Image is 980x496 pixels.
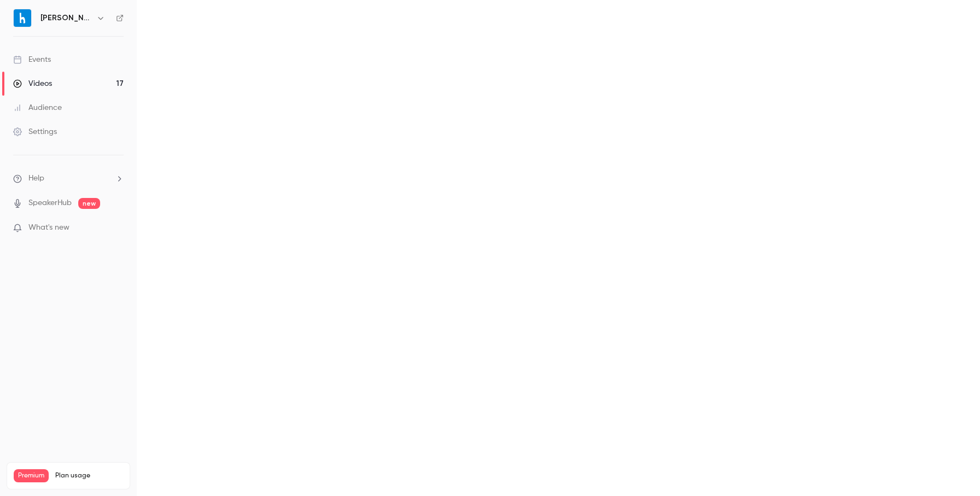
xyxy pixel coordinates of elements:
[28,222,69,234] span: What's new
[13,126,57,137] div: Settings
[14,469,49,482] span: Premium
[13,78,52,89] div: Videos
[111,223,124,233] iframe: Noticeable Trigger
[28,173,44,184] span: Help
[13,54,51,65] div: Events
[13,173,124,184] li: help-dropdown-opener
[14,9,31,27] img: Harri
[40,13,92,24] h6: [PERSON_NAME]
[28,197,72,209] a: SpeakerHub
[13,102,62,113] div: Audience
[78,198,100,209] span: new
[55,471,123,480] span: Plan usage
